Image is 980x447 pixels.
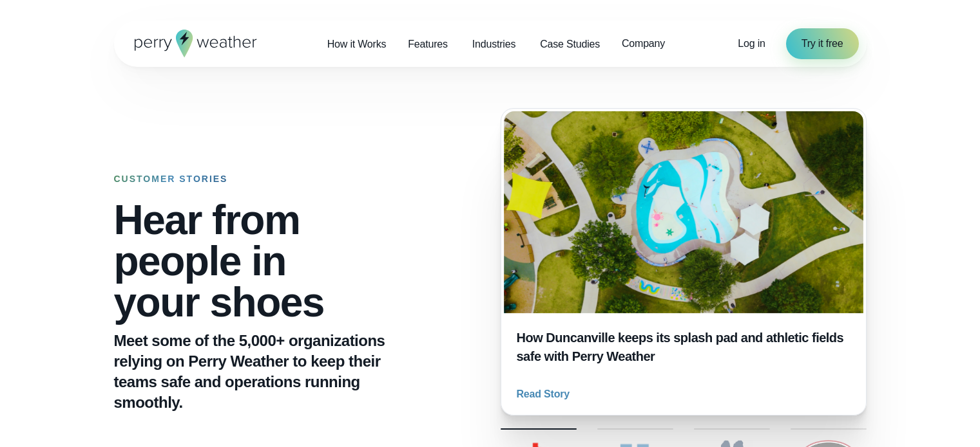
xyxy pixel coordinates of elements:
span: Case Studies [540,37,600,52]
a: Case Studies [529,31,611,57]
img: Duncanville Splash Pad [504,111,863,313]
button: Read Story [517,387,575,402]
span: How it Works [327,37,387,52]
h1: Hear from people in your shoes [114,199,416,323]
span: Company [622,36,665,51]
a: How it Works [316,31,398,57]
strong: CUSTOMER STORIES [114,174,228,184]
a: Log in [738,36,765,51]
p: Meet some of the 5,000+ organizations relying on Perry Weather to keep their teams safe and opera... [114,331,416,413]
h3: How Duncanville keeps its splash pad and athletic fields safe with Perry Weather [517,329,850,366]
div: 1 of 4 [501,108,867,415]
span: Industries [472,37,515,52]
span: Read Story [517,387,570,402]
span: Features [408,37,448,52]
a: Duncanville Splash Pad How Duncanville keeps its splash pad and athletic fields safe with Perry W... [501,108,867,415]
a: Try it free [786,28,859,59]
span: Try it free [802,36,843,51]
span: Log in [738,38,765,49]
div: slideshow [501,108,867,415]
